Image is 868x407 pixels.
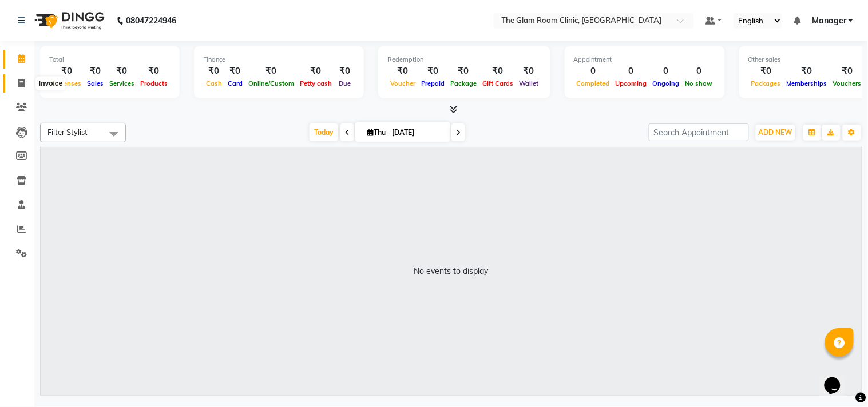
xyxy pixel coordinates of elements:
div: ₹0 [335,65,355,78]
div: No events to display [414,265,489,277]
div: ₹0 [830,65,865,78]
iframe: chat widget [820,361,857,396]
span: Today [310,123,338,141]
span: Due [336,79,354,87]
input: Search Appointment [649,123,749,141]
span: Packages [748,79,784,87]
b: 08047224946 [126,5,176,37]
div: ₹0 [784,65,830,78]
div: Appointment [574,55,716,65]
div: ₹0 [297,65,335,78]
div: ₹0 [225,65,245,78]
span: Online/Custom [245,79,297,87]
div: ₹0 [137,65,171,78]
span: Upcoming [613,79,650,87]
div: ₹0 [49,65,84,78]
span: Prepaid [418,79,447,87]
div: Redemption [387,55,541,65]
div: Invoice [36,77,65,90]
span: Package [447,79,479,87]
div: ₹0 [245,65,297,78]
span: No show [683,79,716,87]
div: Total [49,55,171,65]
span: Products [137,79,171,87]
div: ₹0 [387,65,418,78]
div: 0 [574,65,613,78]
span: Memberships [784,79,830,87]
span: ADD NEW [759,128,792,137]
div: ₹0 [479,65,516,78]
div: 0 [650,65,683,78]
input: 2025-09-04 [389,124,446,141]
div: ₹0 [748,65,784,78]
span: Manager [812,15,846,27]
span: Voucher [387,79,418,87]
div: ₹0 [418,65,447,78]
span: Vouchers [830,79,865,87]
span: Completed [574,79,613,87]
div: 0 [683,65,716,78]
span: Sales [84,79,106,87]
span: Ongoing [650,79,683,87]
span: Card [225,79,245,87]
div: Finance [203,55,355,65]
div: 0 [613,65,650,78]
div: ₹0 [203,65,225,78]
img: logo [29,5,108,37]
div: ₹0 [106,65,137,78]
span: Thu [364,128,389,137]
span: Gift Cards [479,79,516,87]
span: Cash [203,79,225,87]
button: ADD NEW [756,125,795,141]
span: Services [106,79,137,87]
span: Wallet [516,79,541,87]
span: Filter Stylist [47,127,88,137]
div: ₹0 [84,65,106,78]
div: ₹0 [447,65,479,78]
div: ₹0 [516,65,541,78]
span: Petty cash [297,79,335,87]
